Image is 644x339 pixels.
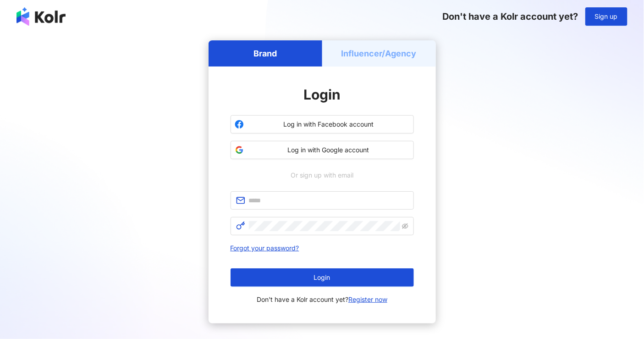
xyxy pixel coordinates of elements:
[284,170,360,180] span: Or sign up with email
[303,86,341,103] span: Login
[585,7,627,26] button: Sign up
[595,13,618,20] span: Sign up
[248,120,410,129] span: Log in with Facebook account
[248,145,410,155] span: Log in with Google account
[253,48,277,59] h5: Brand
[402,223,408,229] span: eye-invisible
[231,244,299,252] a: Forgot your password?
[257,294,387,305] span: Don't have a Kolr account yet?
[231,115,414,133] button: Log in with Facebook account
[348,295,387,303] a: Register now
[314,274,330,281] span: Login
[442,11,578,22] span: Don't have a Kolr account yet?
[231,268,414,287] button: Login
[231,141,414,159] button: Log in with Google account
[17,7,66,26] img: logo
[341,48,417,59] h5: Influencer/Agency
